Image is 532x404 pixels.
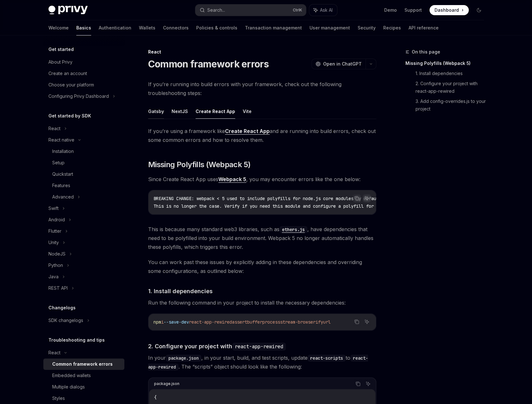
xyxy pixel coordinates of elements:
div: Setup [52,159,65,167]
a: Quickstart [43,168,124,180]
a: Dashboard [429,5,469,15]
div: REST API [48,284,68,292]
a: Recipes [383,20,401,35]
div: React [48,349,60,357]
div: About Privy [48,58,72,66]
a: Connectors [163,20,189,35]
a: User management [310,20,350,35]
div: Features [52,182,70,189]
button: Toggle dark mode [474,5,484,15]
a: Create an account [43,68,124,79]
span: Ask AI [320,7,333,13]
a: Embedded wallets [43,370,124,381]
div: Python [48,262,63,269]
code: react-app-rewired [232,343,286,350]
span: process [262,319,280,325]
div: Search... [207,6,225,14]
a: 3. Add config-overrides.js to your project [416,96,489,114]
button: Open in ChatGPT [311,59,366,69]
span: assert [232,319,247,325]
a: Policies & controls [196,20,237,35]
div: Swift [48,205,59,212]
span: --save-dev [164,319,189,325]
a: Create React App [225,128,270,135]
span: In your , in your start, build, and test scripts, update to . The “scripts” object should look li... [148,353,376,371]
a: Choose your platform [43,79,124,91]
a: Authentication [99,20,131,35]
div: React [48,125,60,132]
a: Demo [384,7,397,13]
a: 1. Install dependencies [416,68,489,79]
span: BREAKING CHANGE: webpack < 5 used to include polyfills for node.js core modules by default. [153,196,384,201]
div: Java [48,273,59,281]
span: This is no longer the case. Verify if you need this module and configure a polyfill for it. [153,203,384,209]
button: Copy the contents from the code block [353,194,361,202]
a: Basics [76,20,91,35]
a: Wallets [139,20,155,35]
span: buffer [247,319,262,325]
div: React [148,49,376,55]
span: Since Create React App uses , you may encounter errors like the one below: [148,175,376,184]
span: npm [153,319,161,325]
a: Missing Polyfills (Webpack 5) [405,58,489,68]
span: You can work past these issues by explicitly adding in these dependencies and overriding some con... [148,258,376,275]
button: NextJS [172,104,188,119]
div: SDK changelogs [48,317,83,324]
div: Android [48,216,65,224]
div: package.json [154,380,179,388]
div: NodeJS [48,250,66,258]
div: Common framework errors [52,360,113,368]
span: Missing Polyfills (Webpack 5) [148,160,251,170]
div: Embedded wallets [52,372,91,379]
div: Choose your platform [48,81,94,89]
h1: Common framework errors [148,58,269,70]
span: Ctrl K [293,8,302,13]
a: About Privy [43,56,124,68]
a: Webpack 5 [218,176,246,183]
a: Styles [43,393,124,404]
a: 2. Configure your project with react-app-rewired [416,79,489,96]
span: On this page [412,48,440,56]
button: Search...CtrlK [195,4,306,16]
button: Gatsby [148,104,164,119]
a: Transaction management [245,20,302,35]
span: 2. Configure your project with [148,342,286,350]
span: Open in ChatGPT [323,61,362,67]
a: Installation [43,146,124,157]
a: API reference [409,20,439,35]
h5: Changelogs [48,304,76,312]
a: Security [358,20,376,35]
div: React native [48,136,74,144]
button: Ask AI [364,380,372,388]
a: Support [404,7,422,13]
button: Vite [243,104,252,119]
button: Create React App [196,104,235,119]
div: Styles [52,395,65,402]
span: If you’re using a framework like and are running into build errors, check out some common errors ... [148,127,376,144]
a: Setup [43,157,124,168]
code: ethers.js [279,226,307,233]
code: package.json [166,355,201,362]
span: This is because many standard web3 libraries, such as , have dependencies that need to be polyfil... [148,225,376,251]
div: Quickstart [52,170,73,178]
div: Multiple dialogs [52,383,85,391]
div: Create an account [48,70,87,77]
img: dark logo [48,6,88,15]
a: Welcome [48,20,69,35]
a: Multiple dialogs [43,381,124,393]
button: Ask AI [309,4,337,16]
span: Run the following command in your project to install the necessary dependencies: [148,298,376,307]
code: react-scripts [308,355,346,362]
button: Copy the contents from the code block [353,318,361,326]
span: url [323,319,331,325]
span: react-app-rewired [189,319,232,325]
span: 1. Install dependencies [148,287,213,295]
a: Features [43,180,124,191]
h5: Troubleshooting and tips [48,336,105,344]
div: Advanced [52,193,74,201]
div: Unity [48,239,59,246]
div: Flutter [48,227,61,235]
a: Common framework errors [43,358,124,370]
span: { [154,395,157,400]
span: stream-browserify [280,319,323,325]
